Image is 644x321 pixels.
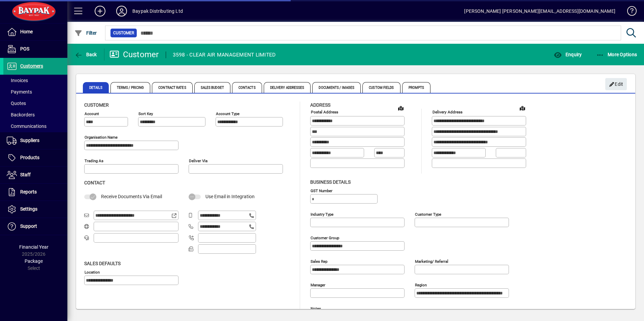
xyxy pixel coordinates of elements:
mat-label: GST Number [311,188,332,193]
span: Address [310,102,330,108]
div: Baypak Distributing Ltd [132,6,183,16]
span: Contact [84,180,105,185]
mat-label: Industry type [311,212,333,216]
span: Backorders [7,112,35,117]
span: Contract Rates [152,82,192,93]
mat-label: Manager [311,282,325,287]
span: Delivery Addresses [264,82,311,93]
a: Payments [3,86,67,98]
a: Quotes [3,98,67,109]
span: Package [25,258,43,264]
div: [PERSON_NAME] [PERSON_NAME][EMAIL_ADDRESS][DOMAIN_NAME] [464,6,615,16]
a: Knowledge Base [622,1,636,23]
span: Reports [20,189,37,194]
mat-label: Customer type [415,212,441,216]
button: Filter [73,27,99,39]
span: Settings [20,206,37,212]
mat-label: Sales rep [311,259,327,263]
span: Documents / Images [312,82,361,93]
a: Staff [3,167,67,183]
span: Support [20,223,37,229]
button: Enquiry [552,48,583,61]
app-page-header-button: Back [67,48,104,61]
span: Back [74,52,97,57]
span: Home [20,29,33,34]
span: Quotes [7,101,26,106]
a: Backorders [3,109,67,120]
span: Financial Year [19,244,49,250]
span: Custom Fields [362,82,400,93]
a: Invoices [3,75,67,86]
button: More Options [594,48,639,61]
span: Use Email in Integration [205,194,255,199]
span: Customer [113,30,134,36]
span: Details [83,82,109,93]
span: Sales defaults [84,261,121,266]
mat-label: Marketing/ Referral [415,259,448,263]
span: Filter [74,30,97,36]
span: POS [20,46,29,51]
mat-label: Customer group [311,235,339,240]
span: Products [20,155,39,160]
span: Customer [84,102,109,108]
button: Back [73,48,99,61]
mat-label: Trading as [85,158,103,163]
span: Edit [609,79,623,90]
span: Invoices [7,78,28,83]
span: Suppliers [20,138,39,143]
span: Prompts [402,82,431,93]
span: Payments [7,89,32,95]
a: Support [3,218,67,235]
span: Business details [310,179,351,185]
a: View on map [395,103,406,113]
span: Customers [20,63,43,69]
mat-label: Notes [311,306,321,311]
span: Communications [7,123,46,129]
a: POS [3,41,67,58]
a: Products [3,149,67,166]
button: Edit [605,78,627,90]
mat-label: Region [415,282,427,287]
div: Customer [109,49,159,60]
mat-label: Sort key [138,111,153,116]
a: Reports [3,184,67,201]
span: Terms / Pricing [110,82,151,93]
mat-label: Account [85,111,99,116]
mat-label: Organisation name [85,135,118,140]
span: Receive Documents Via Email [101,194,162,199]
button: Add [89,5,111,17]
a: View on map [517,103,528,113]
mat-label: Account Type [216,111,239,116]
span: Enquiry [554,52,582,57]
div: 3598 - CLEAR AIR MANAGEMENT LIMITED [173,49,276,60]
a: Home [3,24,67,40]
a: Communications [3,120,67,132]
mat-label: Deliver via [189,158,207,163]
mat-label: Location [85,270,100,274]
a: Suppliers [3,132,67,149]
span: Sales Budget [194,82,230,93]
span: More Options [596,52,637,57]
span: Staff [20,172,31,177]
span: Contacts [232,82,262,93]
a: Settings [3,201,67,218]
button: Profile [111,5,132,17]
